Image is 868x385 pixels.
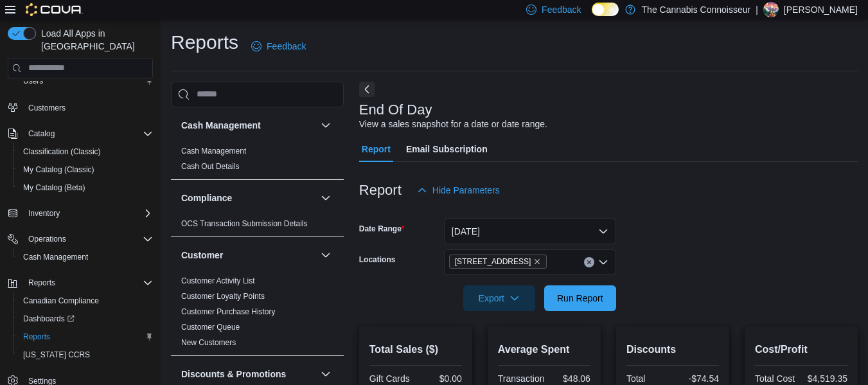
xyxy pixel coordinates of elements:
[181,368,286,381] h3: Discounts & Promotions
[18,329,153,345] span: Reports
[18,180,91,195] a: My Catalog (Beta)
[23,76,43,86] span: Users
[755,373,799,384] div: Total Cost
[181,119,261,132] h3: Cash Management
[626,342,719,357] h2: Discounts
[18,73,153,89] span: Users
[18,311,153,327] span: Dashboards
[642,2,751,17] p: The Cannabis Connoisseur
[13,179,158,197] button: My Catalog (Beta)
[181,162,240,171] a: Cash Out Details
[359,102,432,118] h3: End Of Day
[18,144,153,159] span: Classification (Classic)
[444,219,616,244] button: [DATE]
[318,190,333,206] button: Compliance
[432,184,500,197] span: Hide Parameters
[18,162,153,177] span: My Catalog (Classic)
[23,314,75,324] span: Dashboards
[181,307,276,317] span: Customer Purchase History
[362,136,391,162] span: Report
[181,337,236,348] span: New Customers
[463,285,535,311] button: Export
[28,234,66,244] span: Operations
[181,322,240,332] span: Customer Queue
[18,73,48,89] a: Users
[784,2,858,17] p: [PERSON_NAME]
[23,126,153,141] span: Catalog
[418,373,462,384] div: $0.00
[412,177,505,203] button: Hide Parameters
[359,224,405,234] label: Date Range
[23,231,153,247] span: Operations
[181,338,236,347] a: New Customers
[181,323,240,332] a: Customer Queue
[181,161,240,172] span: Cash Out Details
[598,257,608,267] button: Open list of options
[542,3,581,16] span: Feedback
[592,3,619,16] input: Dark Mode
[267,40,306,53] span: Feedback
[181,119,315,132] button: Cash Management
[171,143,344,179] div: Cash Management
[549,373,590,384] div: $48.06
[13,346,158,364] button: [US_STATE] CCRS
[13,310,158,328] a: Dashboards
[23,296,99,306] span: Canadian Compliance
[36,27,153,53] span: Load All Apps in [GEOGRAPHIC_DATA]
[318,366,333,382] button: Discounts & Promotions
[18,249,153,265] span: Cash Management
[28,103,66,113] span: Customers
[359,255,396,265] label: Locations
[471,285,527,311] span: Export
[804,373,847,384] div: $4,519.35
[406,136,488,162] span: Email Subscription
[13,161,158,179] button: My Catalog (Classic)
[23,126,60,141] button: Catalog
[23,332,50,342] span: Reports
[13,328,158,346] button: Reports
[23,275,153,291] span: Reports
[181,249,315,262] button: Customer
[23,275,60,291] button: Reports
[359,183,402,198] h3: Report
[171,30,238,55] h1: Reports
[756,2,758,17] p: |
[181,219,308,229] span: OCS Transaction Submission Details
[181,276,255,286] span: Customer Activity List
[23,99,153,115] span: Customers
[3,204,158,222] button: Inventory
[28,208,60,219] span: Inventory
[369,373,413,384] div: Gift Cards
[584,257,594,267] button: Clear input
[498,342,590,357] h2: Average Spent
[359,82,375,97] button: Next
[18,329,55,345] a: Reports
[181,292,265,301] a: Customer Loyalty Points
[23,206,65,221] button: Inventory
[246,33,311,59] a: Feedback
[755,342,847,357] h2: Cost/Profit
[455,255,531,268] span: [STREET_ADDRESS]
[28,129,55,139] span: Catalog
[544,285,616,311] button: Run Report
[23,206,153,221] span: Inventory
[18,249,93,265] a: Cash Management
[18,293,153,309] span: Canadian Compliance
[181,291,265,301] span: Customer Loyalty Points
[181,192,315,204] button: Compliance
[181,368,315,381] button: Discounts & Promotions
[181,192,232,204] h3: Compliance
[181,219,308,228] a: OCS Transaction Submission Details
[369,342,462,357] h2: Total Sales ($)
[675,373,719,384] div: -$74.54
[318,247,333,263] button: Customer
[23,100,71,116] a: Customers
[181,146,246,156] span: Cash Management
[533,258,541,265] button: Remove 2-1874 Scugog Street from selection in this group
[18,162,100,177] a: My Catalog (Classic)
[23,183,85,193] span: My Catalog (Beta)
[23,350,90,360] span: [US_STATE] CCRS
[181,249,223,262] h3: Customer
[13,72,158,90] button: Users
[18,347,153,363] span: Washington CCRS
